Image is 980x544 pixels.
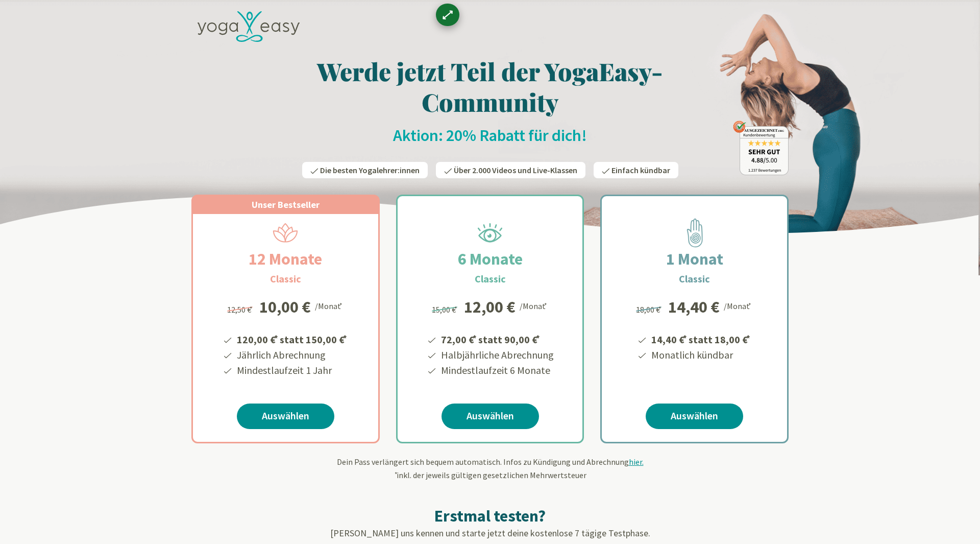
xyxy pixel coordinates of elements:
div: 14,40 € [668,299,720,315]
h1: Werde jetzt Teil der YogaEasy-Community [191,56,789,117]
span: 18,00 € [636,304,663,315]
div: /Monat [315,299,344,312]
span: 15,00 € [432,304,459,315]
div: Dein Pass verlängert sich bequem automatisch. Infos zu Kündigung und Abrechnung [191,456,789,481]
div: ⟷ [438,5,457,24]
div: /Monat [520,299,549,312]
span: hier. [629,457,644,467]
a: Auswählen [237,404,334,429]
h3: Classic [679,271,710,287]
img: ausgezeichnet_badge.png [733,121,789,175]
h2: Erstmal testen? [191,506,789,526]
li: Mindestlaufzeit 1 Jahr [235,363,349,378]
span: Einfach kündbar [611,165,670,175]
li: 72,00 € statt 90,00 € [439,330,554,347]
span: inkl. der jeweils gültigen gesetzlichen Mehrwertsteuer [394,470,586,480]
div: 12,00 € [464,299,516,315]
a: Auswählen [442,404,539,429]
span: Unser Bestseller [252,199,320,210]
h2: Aktion: 20% Rabatt für dich! [191,125,789,146]
span: Über 2.000 Videos und Live-Klassen [454,165,577,175]
h3: Classic [475,271,506,287]
li: Mindestlaufzeit 6 Monate [439,363,554,378]
h2: 1 Monat [642,247,748,271]
span: Die besten Yogalehrer:innen [320,165,420,175]
li: Halbjährliche Abrechnung [439,347,554,363]
span: 12,50 € [227,304,254,315]
li: 14,40 € statt 18,00 € [650,330,752,347]
li: Jährlich Abrechnung [235,347,349,363]
h3: Classic [270,271,301,287]
li: 120,00 € statt 150,00 € [235,330,349,347]
p: [PERSON_NAME] uns kennen und starte jetzt deine kostenlose 7 tägige Testphase. [191,526,789,540]
div: /Monat [724,299,753,312]
h2: 12 Monate [224,247,347,271]
li: Monatlich kündbar [650,347,752,363]
h2: 6 Monate [433,247,547,271]
a: Auswählen [646,404,743,429]
div: 10,00 € [259,299,311,315]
